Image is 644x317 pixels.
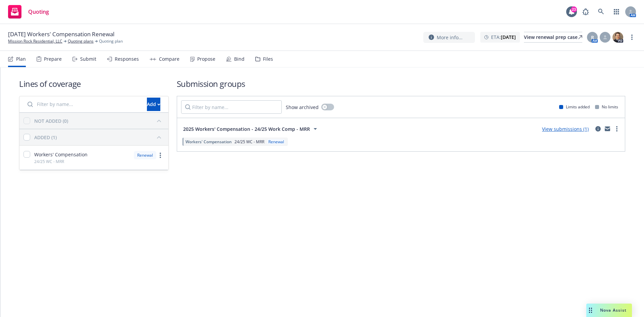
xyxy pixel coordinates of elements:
[68,38,94,44] a: Quoting plans
[595,104,618,110] div: No limits
[600,307,627,313] span: Nova Assist
[159,56,179,62] div: Compare
[99,38,123,44] span: Quoting plan
[263,56,273,62] div: Files
[8,38,62,44] a: Mission Rock Residential, LLC
[267,139,285,145] div: Renewal
[134,151,156,159] div: Renewal
[34,115,164,126] button: NOT ADDED (0)
[491,34,516,41] span: ETA :
[115,56,139,62] div: Responses
[34,117,68,124] div: NOT ADDED (0)
[594,5,608,18] a: Search
[603,125,611,133] a: mail
[16,56,26,62] div: Plan
[23,98,143,111] input: Filter by name...
[147,98,160,111] button: Add
[34,159,64,164] span: 24/25 WC - MRR
[612,32,623,43] img: photo
[437,34,463,41] span: More info...
[197,56,215,62] div: Propose
[586,304,632,317] button: Nova Assist
[19,78,169,89] h1: Lines of coverage
[8,30,114,38] span: [DATE] Workers' Compensation Renewal
[181,122,321,136] button: 2025 Workers' Compensation - 24/25 Work Comp - MRR
[5,2,52,21] a: Quoting
[613,125,621,133] a: more
[501,34,516,40] strong: [DATE]
[183,125,310,133] span: 2025 Workers' Compensation - 24/25 Work Comp - MRR
[571,6,577,12] div: 23
[594,125,602,133] a: circleInformation
[286,104,319,111] span: Show archived
[181,100,282,114] input: Filter by name...
[542,126,589,132] a: View submissions (1)
[559,104,590,110] div: Limits added
[579,5,592,18] a: Report a Bug
[524,32,582,43] a: View renewal prep case
[234,56,245,62] div: Bind
[628,33,636,41] a: more
[177,78,625,89] h1: Submission groups
[34,134,57,141] div: ADDED (1)
[591,34,594,41] span: R
[586,304,595,317] div: Drag to move
[34,132,164,143] button: ADDED (1)
[185,139,232,145] span: Workers' Compensation
[423,32,475,43] button: More info...
[156,151,164,159] a: more
[28,9,49,14] span: Quoting
[234,139,264,145] span: 24/25 WC - MRR
[610,5,623,18] a: Switch app
[44,56,62,62] div: Prepare
[34,151,88,158] span: Workers' Compensation
[80,56,96,62] div: Submit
